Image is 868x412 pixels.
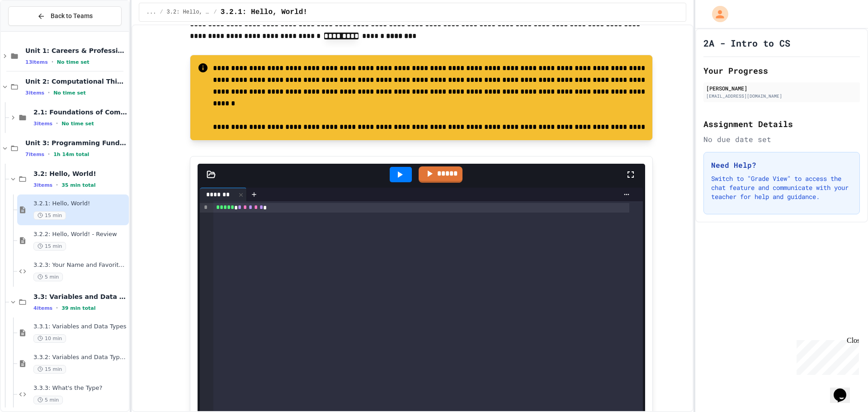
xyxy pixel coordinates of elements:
[33,108,127,116] span: 2.1: Foundations of Computational Thinking
[706,84,857,92] div: [PERSON_NAME]
[711,174,852,201] p: Switch to "Grade View" to access the chat feature and communicate with your teacher for help and ...
[33,211,66,220] span: 15 min
[48,151,50,158] span: •
[33,323,127,331] span: 3.3.1: Variables and Data Types
[53,90,86,96] span: No time set
[61,305,95,311] span: 39 min total
[214,9,217,16] span: /
[25,139,127,147] span: Unit 3: Programming Fundamentals
[33,182,52,188] span: 3 items
[33,200,127,208] span: 3.2.1: Hello, World!
[711,160,852,170] h3: Need Help?
[703,118,860,130] h2: Assignment Details
[33,231,127,238] span: 3.2.2: Hello, World! - Review
[33,365,66,374] span: 15 min
[706,93,857,99] div: [EMAIL_ADDRESS][DOMAIN_NAME]
[221,7,307,18] span: 3.2.1: Hello, World!
[25,77,127,85] span: Unit 2: Computational Thinking & Problem-Solving
[33,305,52,311] span: 4 items
[61,121,94,127] span: No time set
[25,90,44,96] span: 3 items
[33,334,66,343] span: 10 min
[4,4,62,57] div: Chat with us now!Close
[8,6,122,26] button: Back to Teams
[48,89,50,96] span: •
[25,47,127,55] span: Unit 1: Careers & Professionalism
[33,396,63,404] span: 5 min
[33,261,127,269] span: 3.2.3: Your Name and Favorite Movie
[33,354,127,361] span: 3.3.2: Variables and Data Types - Review
[160,9,163,16] span: /
[703,134,860,145] div: No due date set
[33,273,63,281] span: 5 min
[703,37,790,49] h1: 2A - Intro to CS
[830,376,859,403] iframe: chat widget
[33,293,127,301] span: 3.3: Variables and Data Types
[51,11,93,21] span: Back to Teams
[33,384,127,392] span: 3.3.3: What's the Type?
[33,170,127,178] span: 3.2: Hello, World!
[793,336,859,375] iframe: chat widget
[56,304,58,312] span: •
[56,181,58,189] span: •
[146,9,156,16] span: ...
[703,4,731,24] div: My Account
[25,59,48,65] span: 13 items
[167,9,210,16] span: 3.2: Hello, World!
[52,58,53,66] span: •
[61,182,95,188] span: 35 min total
[56,120,58,127] span: •
[33,242,66,251] span: 15 min
[25,152,44,157] span: 7 items
[703,64,860,77] h2: Your Progress
[33,121,52,127] span: 3 items
[53,152,89,157] span: 1h 14m total
[57,59,90,65] span: No time set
